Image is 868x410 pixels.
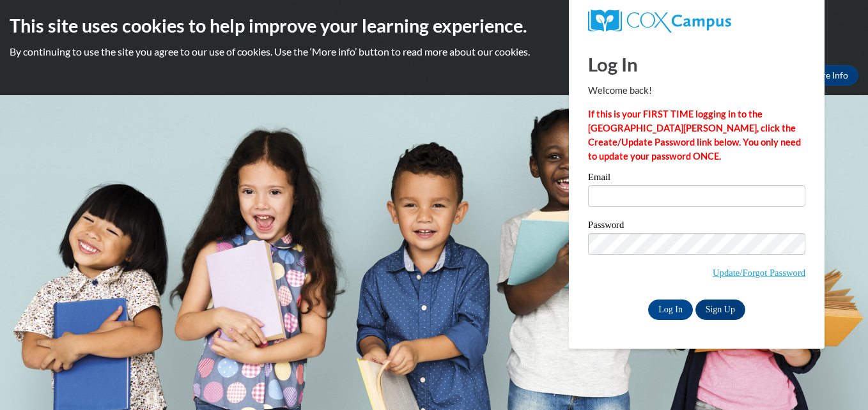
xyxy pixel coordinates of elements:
[10,13,858,38] h2: This site uses cookies to help improve your learning experience.
[695,300,745,320] a: Sign Up
[588,172,805,185] label: Email
[648,300,693,320] input: Log In
[588,10,805,33] a: COX Campus
[588,220,805,233] label: Password
[588,10,731,33] img: COX Campus
[10,45,858,59] p: By continuing to use the site you agree to our use of cookies. Use the ‘More info’ button to read...
[798,65,858,86] a: More Info
[588,84,805,98] p: Welcome back!
[588,109,801,162] strong: If this is your FIRST TIME logging in to the [GEOGRAPHIC_DATA][PERSON_NAME], click the Create/Upd...
[713,268,805,278] a: Update/Forgot Password
[588,51,805,77] h1: Log In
